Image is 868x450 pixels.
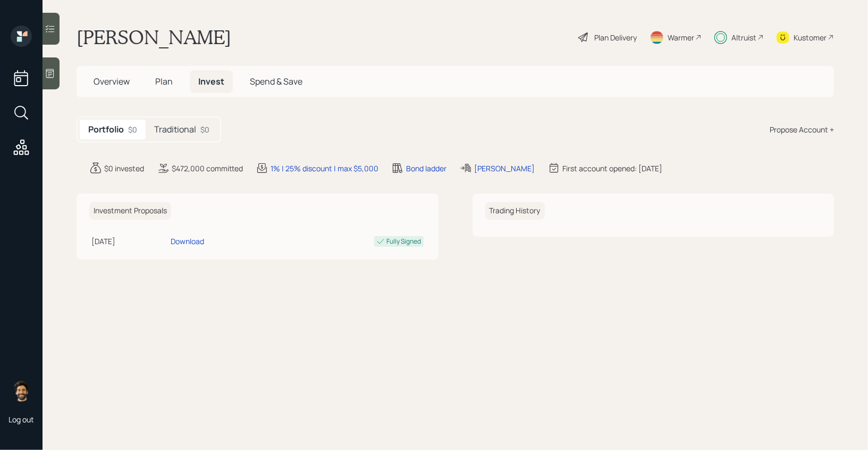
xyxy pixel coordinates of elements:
[668,32,694,43] div: Warmer
[387,237,422,246] div: Fully Signed
[474,163,535,174] div: [PERSON_NAME]
[88,124,124,135] h5: Portfolio
[154,124,196,135] h5: Traditional
[731,32,756,43] div: Altruist
[91,236,166,247] div: [DATE]
[485,202,545,220] h6: Trading History
[271,163,378,174] div: 1% | 25% discount | max $5,000
[89,202,171,220] h6: Investment Proposals
[794,32,827,43] div: Kustomer
[104,163,144,174] div: $0 invested
[155,76,173,87] span: Plan
[128,124,137,135] div: $0
[594,32,637,43] div: Plan Delivery
[562,163,662,174] div: First account opened: [DATE]
[94,76,130,87] span: Overview
[250,76,302,87] span: Spend & Save
[9,414,34,424] div: Log out
[406,163,446,174] div: Bond ladder
[77,26,231,49] h1: [PERSON_NAME]
[198,76,224,87] span: Invest
[200,124,209,135] div: $0
[171,236,204,247] div: Download
[172,163,243,174] div: $472,000 committed
[11,380,32,402] img: eric-schwartz-headshot.png
[770,124,834,135] div: Propose Account +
